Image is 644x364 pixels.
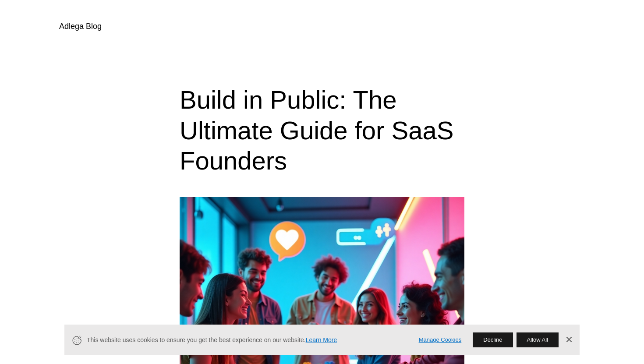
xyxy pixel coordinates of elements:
svg: Cookie Icon [71,335,82,346]
a: Learn More [306,336,337,343]
a: Manage Cookies [419,336,462,345]
button: Allow All [517,332,559,347]
h1: Build in Public: The Ultimate Guide for SaaS Founders [180,85,464,176]
button: Decline [473,332,513,347]
a: Dismiss Banner [562,333,575,346]
span: This website uses cookies to ensure you get the best experience on our website. [87,336,407,345]
a: Adlega Blog [59,22,102,31]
